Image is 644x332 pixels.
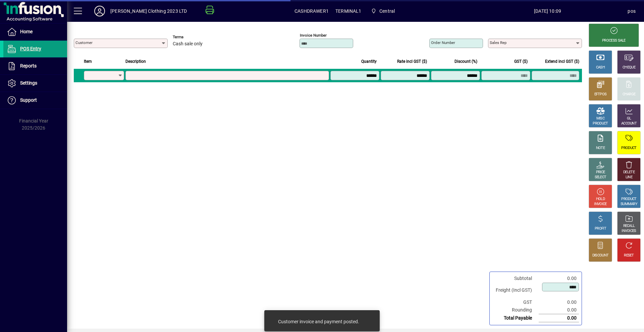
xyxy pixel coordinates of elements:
[627,116,631,121] div: GL
[300,33,327,38] mat-label: Invoice number
[75,40,93,45] mat-label: Customer
[594,202,606,207] div: INVOICE
[539,275,579,282] td: 0.00
[368,5,398,17] span: Central
[596,146,605,151] div: NOTE
[595,175,606,180] div: SELECT
[3,23,67,40] a: Home
[596,170,605,175] div: PRICE
[20,97,37,103] span: Support
[89,5,110,17] button: Profile
[125,58,146,65] span: Description
[3,92,67,109] a: Support
[492,298,539,306] td: GST
[173,35,213,39] span: Terms
[621,146,636,151] div: PRODUCT
[623,224,635,229] div: RECALL
[20,46,41,51] span: POS Entry
[539,298,579,306] td: 0.00
[20,80,37,86] span: Settings
[173,41,203,47] span: Cash sale only
[596,116,604,121] div: MISC
[20,63,37,68] span: Reports
[20,29,33,34] span: Home
[490,40,506,45] mat-label: Sales rep
[431,40,455,45] mat-label: Order number
[621,197,636,202] div: PRODUCT
[596,197,605,202] div: HOLD
[3,58,67,75] a: Reports
[623,170,635,175] div: DELETE
[379,6,395,16] span: Central
[492,314,539,322] td: Total Payable
[624,253,634,258] div: RESET
[593,121,608,126] div: PRODUCT
[294,6,329,16] span: CASHDRAWER1
[110,6,187,16] div: [PERSON_NAME] Clothing 2023 LTD
[454,58,477,65] span: Discount (%)
[626,175,632,180] div: LINE
[84,58,92,65] span: Item
[492,282,539,298] td: Freight (Incl GST)
[397,58,427,65] span: Rate incl GST ($)
[623,65,635,70] div: CHEQUE
[594,92,607,97] div: EFTPOS
[602,38,626,43] div: PROCESS SALE
[595,226,606,231] div: PROFIT
[335,6,362,16] span: TERMINAL1
[492,306,539,314] td: Rounding
[539,306,579,314] td: 0.00
[278,318,359,325] div: Customer invoice and payment posted.
[621,202,637,207] div: SUMMARY
[3,75,67,92] a: Settings
[622,229,636,234] div: INVOICES
[539,314,579,322] td: 0.00
[628,6,636,16] div: pos
[545,58,579,65] span: Extend incl GST ($)
[514,58,528,65] span: GST ($)
[361,58,377,65] span: Quantity
[492,275,539,282] td: Subtotal
[623,92,636,97] div: CHARGE
[621,121,637,126] div: ACCOUNT
[468,6,628,16] span: [DATE] 10:09
[596,65,605,70] div: CASH
[592,253,608,258] div: DISCOUNT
